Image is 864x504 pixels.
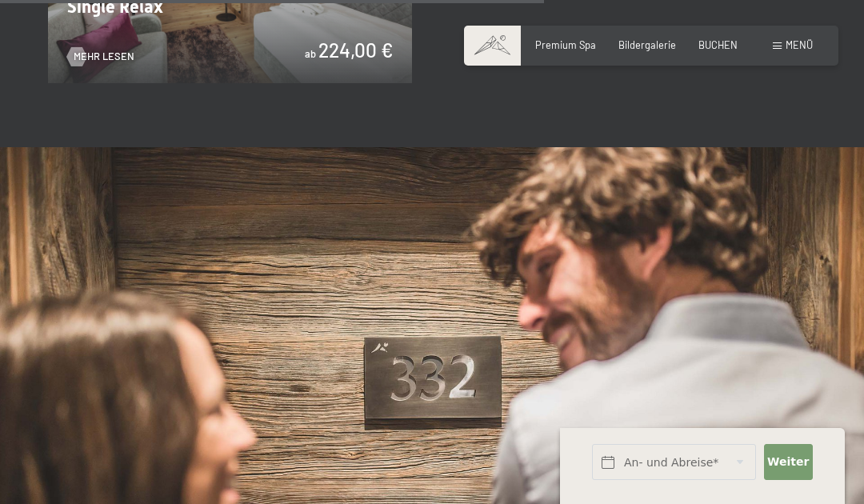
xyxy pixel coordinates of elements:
[786,38,813,51] span: Menü
[764,444,814,480] button: Weiter
[618,38,676,51] a: Bildergalerie
[767,454,809,470] span: Weiter
[535,38,596,51] a: Premium Spa
[74,50,134,64] span: Mehr Lesen
[698,38,738,51] a: BUCHEN
[67,50,134,64] a: Mehr Lesen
